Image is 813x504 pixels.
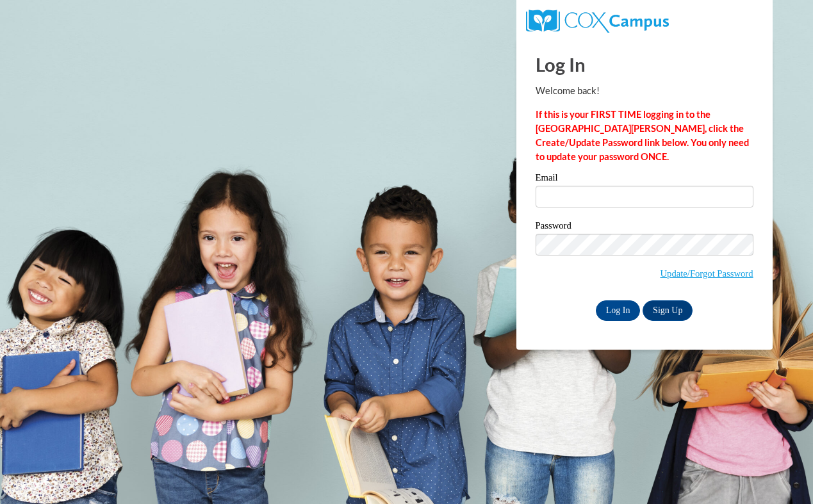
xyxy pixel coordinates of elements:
a: COX Campus [526,15,669,26]
p: Welcome back! [536,84,753,98]
label: Email [536,173,753,186]
label: Password [536,221,753,234]
input: Log In [596,300,641,321]
img: COX Campus [526,10,669,33]
h1: Log In [536,51,753,77]
a: Update/Forgot Password [660,268,753,279]
strong: If this is your FIRST TIME logging in to the [GEOGRAPHIC_DATA][PERSON_NAME], click the Create/Upd... [536,109,749,162]
a: Sign Up [643,300,693,321]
